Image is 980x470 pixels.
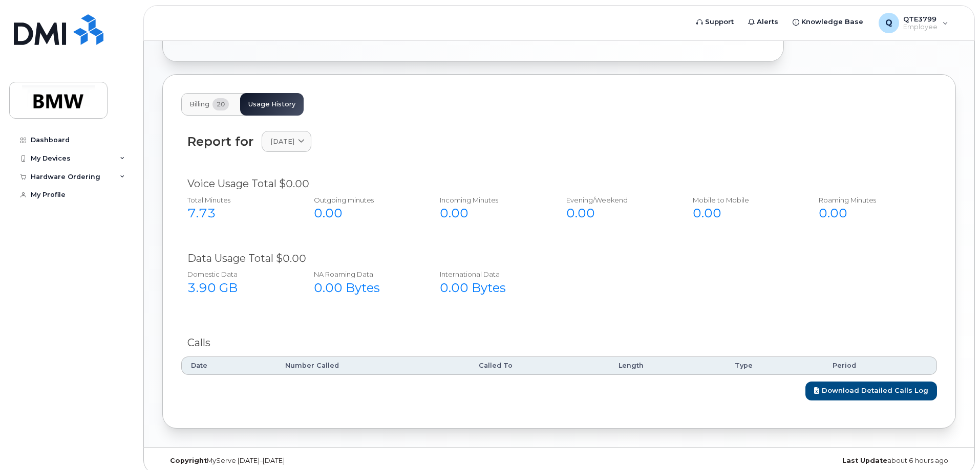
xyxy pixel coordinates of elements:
[871,13,955,33] div: QTE3799
[262,131,311,152] a: [DATE]
[440,205,544,222] div: 0.00
[440,270,544,279] div: International Data
[726,356,823,375] th: Type
[276,356,470,375] th: Number Called
[314,205,418,222] div: 0.00
[440,279,544,297] div: 0.00 Bytes
[187,335,931,350] div: Calls
[470,356,609,375] th: Called To
[187,251,931,266] div: Data Usage Total $0.00
[903,15,938,23] span: QTE3799
[566,195,670,205] div: Evening/Weekend
[187,279,291,297] div: 3.90 GB
[689,12,741,32] a: Support
[189,100,209,108] span: Billing
[842,457,887,464] strong: Last Update
[819,205,923,222] div: 0.00
[314,279,418,297] div: 0.00 Bytes
[693,195,797,205] div: Mobile to Mobile
[609,356,726,375] th: Length
[187,195,291,205] div: Total Minutes
[314,195,418,205] div: Outgoing minutes
[885,17,892,29] span: Q
[741,12,785,32] a: Alerts
[903,23,938,31] span: Employee
[566,205,670,222] div: 0.00
[187,176,931,191] div: Voice Usage Total $0.00
[187,270,291,279] div: Domestic Data
[823,356,937,375] th: Period
[693,205,797,222] div: 0.00
[187,135,253,148] div: Report for
[805,382,937,400] a: Download Detailed Calls Log
[819,195,923,205] div: Roaming Minutes
[705,17,734,27] span: Support
[440,195,544,205] div: Incoming Minutes
[212,98,229,110] span: 20
[181,356,276,375] th: Date
[935,426,972,462] iframe: Messenger Launcher
[162,457,427,465] div: MyServe [DATE]–[DATE]
[691,457,956,465] div: about 6 hours ago
[270,137,294,146] span: [DATE]
[785,12,870,32] a: Knowledge Base
[314,270,418,279] div: NA Roaming Data
[801,17,863,27] span: Knowledge Base
[757,17,778,27] span: Alerts
[187,205,291,222] div: 7.73
[170,457,207,464] strong: Copyright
